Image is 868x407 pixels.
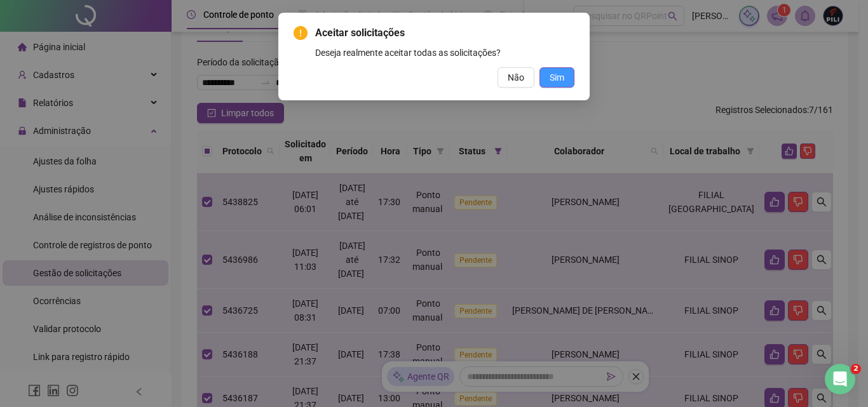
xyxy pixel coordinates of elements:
[550,70,564,84] span: Sim
[539,67,574,88] button: Sim
[315,25,574,41] span: Aceitar solicitações
[498,67,534,88] button: Não
[294,26,308,40] span: exclamation-circle
[315,46,574,60] div: Deseja realmente aceitar todas as solicitações?
[508,70,524,84] span: Não
[825,364,855,394] iframe: Intercom live chat
[851,364,861,374] span: 2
